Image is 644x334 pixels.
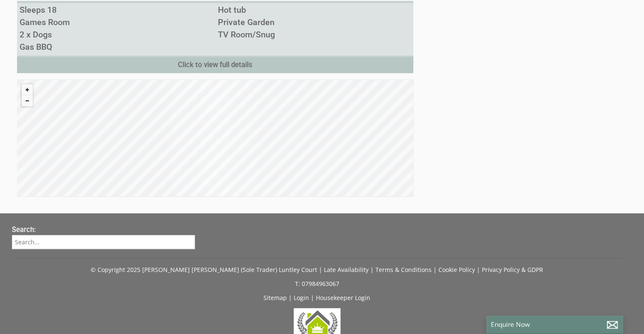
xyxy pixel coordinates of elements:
a: Click to view full details [17,56,413,73]
p: Enquire Now [491,320,618,329]
span: | [477,266,480,274]
span: | [319,266,322,274]
span: | [311,294,314,302]
li: Games Room [17,16,215,28]
li: Sleeps 18 [17,4,215,16]
a: Late Availability [324,266,369,274]
span: | [289,294,292,302]
a: Housekeeper Login [316,294,370,302]
li: Gas BBQ [17,41,215,53]
canvas: Map [17,79,413,196]
a: T: 07984963067 [295,280,339,288]
button: Zoom out [22,95,33,106]
li: Private Garden [215,16,414,28]
span: | [433,266,437,274]
a: Terms & Conditions [375,266,432,274]
a: Sitemap [263,294,287,302]
input: Search... [12,235,195,249]
li: TV Room/Snug [215,28,414,41]
a: Cookie Policy [438,266,475,274]
a: Login [294,294,309,302]
li: 2 x Dogs [17,28,215,41]
a: © Copyright 2025 [PERSON_NAME] [PERSON_NAME] (Sole Trader) Luntley Court [91,266,317,274]
h3: Search: [12,226,195,234]
a: Privacy Policy & GDPR [482,266,543,274]
li: Hot tub [215,4,414,16]
button: Zoom in [22,84,33,95]
span: | [370,266,374,274]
